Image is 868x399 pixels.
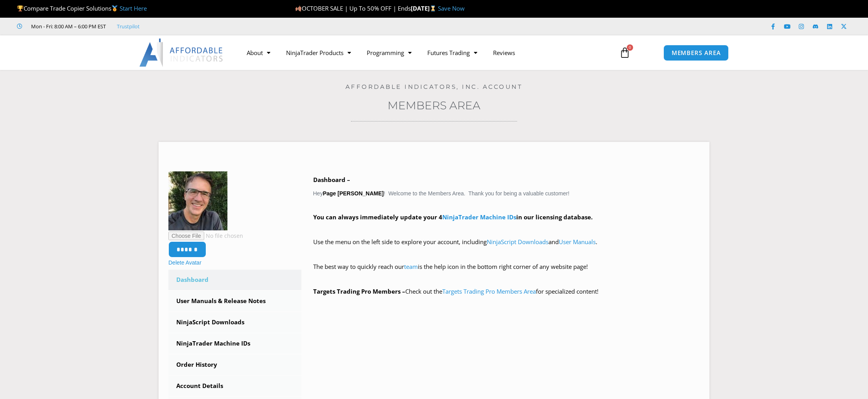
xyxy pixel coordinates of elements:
a: User Manuals [559,238,596,246]
a: NinjaTrader Machine IDs [168,333,301,354]
a: Delete Avatar [168,259,201,266]
strong: You can always immediately update your 4 in our licensing database. [313,213,593,221]
a: Members Area [388,99,480,112]
img: 🍂 [295,6,301,11]
a: Account Details [168,376,301,396]
a: MEMBERS AREA [663,45,729,61]
a: Targets Trading Pro Members Area [442,287,536,295]
span: Compare Trade Copier Solutions [17,4,147,12]
a: Programming [359,44,419,62]
a: Dashboard [168,270,301,290]
p: Check out the for specialized content! [313,286,700,297]
div: Hey ! Welcome to the Members Area. Thank you for being a valuable customer! [313,175,700,297]
a: team [404,263,418,270]
a: Trustpilot [117,22,140,31]
strong: Targets Trading Pro Members – [313,287,405,295]
a: NinjaScript Downloads [168,312,301,333]
a: NinjaTrader Products [278,44,359,62]
a: Order History [168,355,301,375]
img: 🥇 [112,6,118,11]
a: User Manuals & Release Notes [168,291,301,311]
a: Start Here [120,4,147,12]
a: 0 [608,41,642,64]
span: 0 [627,44,633,51]
p: The best way to quickly reach our is the help icon in the bottom right corner of any website page! [313,261,700,283]
nav: Menu [239,44,610,62]
a: NinjaScript Downloads [487,238,549,246]
a: Affordable Indicators, Inc. Account [345,83,523,90]
a: Reviews [485,44,523,62]
span: OCTOBER SALE | Up To 50% OFF | Ends [295,4,411,12]
strong: Page [PERSON_NAME] [323,190,384,197]
img: 🏆 [17,6,23,11]
img: IMG_2194-150x150.jpeg [168,171,227,230]
b: Dashboard – [313,176,350,184]
span: Mon - Fri: 8:00 AM – 6:00 PM EST [29,22,106,31]
a: Futures Trading [419,44,485,62]
span: MEMBERS AREA [672,50,721,56]
a: About [239,44,278,62]
p: Use the menu on the left side to explore your account, including and . [313,237,700,259]
img: ⌛ [430,6,436,11]
img: LogoAI | Affordable Indicators – NinjaTrader [139,39,224,67]
strong: [DATE] [411,4,438,12]
a: Save Now [438,4,465,12]
a: NinjaTrader Machine IDs [442,213,516,221]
